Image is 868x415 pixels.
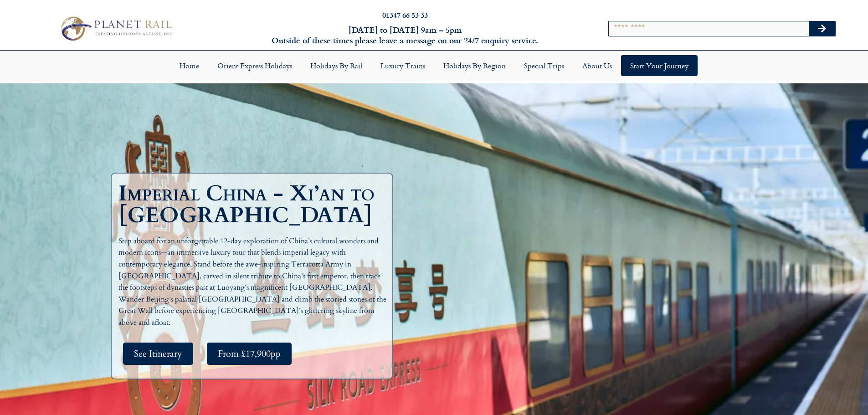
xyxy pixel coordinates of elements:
a: Start your Journey [621,55,698,76]
h1: Imperial China - Xi’an to [GEOGRAPHIC_DATA] [118,183,390,226]
p: Step aboard for an unforgettable 12-day exploration of China’s cultural wonders and modern icons—... [118,236,390,329]
img: Planet Rail Train Holidays Logo [56,14,175,43]
h6: [DATE] to [DATE] 9am – 5pm Outside of these times please leave a message on our 24/7 enquiry serv... [234,25,576,46]
a: From £17,900pp [207,343,292,365]
a: 01347 66 53 33 [382,10,428,20]
a: Orient Express Holidays [208,55,301,76]
span: From £17,900pp [218,348,281,359]
span: See Itinerary [134,348,182,359]
a: Home [170,55,208,76]
a: Holidays by Region [434,55,515,76]
a: Luxury Trains [371,55,434,76]
a: See Itinerary [123,343,193,365]
a: About Us [573,55,621,76]
nav: Menu [5,55,863,76]
button: Search [809,21,835,36]
a: Special Trips [515,55,573,76]
a: Holidays by Rail [301,55,371,76]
